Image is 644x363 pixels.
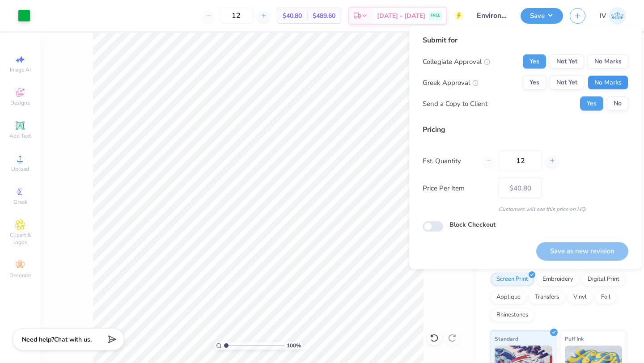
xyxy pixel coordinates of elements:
[588,55,628,69] button: No Marks
[491,291,526,304] div: Applique
[588,76,628,90] button: No Marks
[423,124,628,135] div: Pricing
[537,273,579,286] div: Embroidery
[423,205,628,213] div: Customers will see this price on HQ.
[13,198,27,206] span: Greek
[313,11,335,21] span: $489.60
[10,99,30,106] span: Designs
[523,55,546,69] button: Yes
[9,272,31,279] span: Decorate
[9,132,31,139] span: Add Text
[287,342,301,350] span: 100 %
[491,308,534,322] div: Rhinestones
[423,77,479,88] div: Greek Approval
[523,76,546,90] button: Yes
[565,334,584,343] span: Puff Ink
[449,220,496,229] label: Block Checkout
[491,273,534,286] div: Screen Print
[582,273,625,286] div: Digital Print
[11,165,29,173] span: Upload
[529,291,565,304] div: Transfers
[4,232,36,246] span: Clipart & logos
[10,66,31,73] span: Image AI
[423,156,476,166] label: Est. Quantity
[609,7,626,25] img: Isha Veturkar
[423,35,628,46] div: Submit for
[600,7,626,25] a: IV
[521,8,563,24] button: Save
[580,97,603,111] button: Yes
[568,291,593,304] div: Vinyl
[54,335,92,344] span: Chat with us.
[423,98,487,109] div: Send a Copy to Client
[499,151,542,171] input: – –
[595,291,616,304] div: Foil
[600,11,606,21] span: IV
[550,55,584,69] button: Not Yet
[423,183,492,193] label: Price Per Item
[219,8,254,24] input: – –
[377,11,425,21] span: [DATE] - [DATE]
[470,7,514,25] input: Untitled Design
[283,11,302,21] span: $40.80
[550,76,584,90] button: Not Yet
[495,334,518,343] span: Standard
[431,13,440,19] span: FREE
[423,56,490,67] div: Collegiate Approval
[607,97,628,111] button: No
[22,335,54,344] strong: Need help?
